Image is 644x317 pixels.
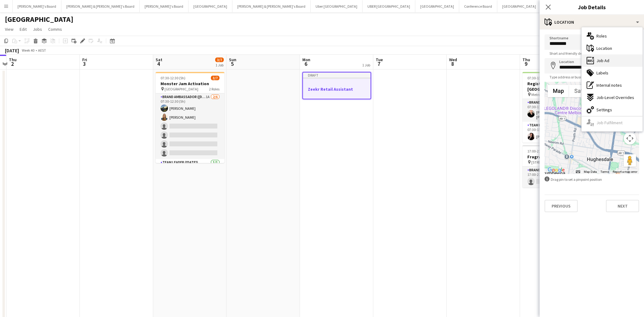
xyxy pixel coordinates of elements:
[156,93,224,159] app-card-role: Brand Ambassador ([DATE])1A2/607:30-12:30 (5h)[PERSON_NAME][PERSON_NAME]
[363,0,415,12] button: UBER [GEOGRAPHIC_DATA]
[596,70,608,76] span: Labels
[596,95,634,100] span: Job-Level Overrides
[531,92,558,97] span: Metropolis Events
[165,87,198,91] span: [GEOGRAPHIC_DATA]
[161,76,185,80] span: 07:30-12:30 (5h)
[600,170,609,173] a: Terms (opens in new tab)
[20,48,36,53] span: Week 40
[540,3,644,11] h3: Job Details
[5,47,19,53] div: [DATE]
[545,75,603,79] span: Type address or business name
[228,60,236,67] span: 5
[33,26,42,32] span: Jobs
[5,15,73,24] h1: [GEOGRAPHIC_DATA]
[155,60,162,67] span: 4
[540,15,644,30] div: Location
[527,149,552,153] span: 17:00-21:00 (4h)
[375,60,383,67] span: 7
[546,166,566,174] a: Click to see this area on Google Maps
[624,154,636,167] button: Drag Pegman onto the map to open Street View
[545,51,600,56] span: Short and friendly description
[606,200,639,212] button: Next
[156,57,162,62] span: Sat
[211,76,219,80] span: 3/7
[522,99,591,122] app-card-role: Brand Ambassador ([PERSON_NAME])1/107:30-11:30 (4h)[PERSON_NAME] [PERSON_NAME]
[415,0,459,12] button: [GEOGRAPHIC_DATA]
[311,0,363,12] button: Uber [GEOGRAPHIC_DATA]
[209,87,219,91] span: 2 Roles
[156,159,224,180] app-card-role: Team Leader ([DATE])1/1
[82,57,87,62] span: Fri
[548,85,569,97] button: Show street map
[522,81,591,92] h3: Registration Staff @ [GEOGRAPHIC_DATA]
[522,60,530,67] span: 9
[156,72,224,163] app-job-card: 07:30-12:30 (5h)3/7Monster Jam Activation [GEOGRAPHIC_DATA]2 RolesBrand Ambassador ([DATE])1A2/60...
[449,57,457,62] span: Wed
[545,200,578,212] button: Previous
[38,48,46,53] div: AEST
[522,122,591,143] app-card-role: Team Leader (Mon - Fri)1/107:30-13:30 (6h)[PERSON_NAME]
[46,25,64,33] a: Comms
[13,0,61,12] button: [PERSON_NAME]'s Board
[140,0,188,12] button: [PERSON_NAME]'s Board
[302,72,371,99] app-job-card: DraftZeekr Retail Assistant
[61,0,140,12] button: [PERSON_NAME] & [PERSON_NAME]'s Board
[613,170,637,173] a: Report a map error
[576,170,580,174] button: Keyboard shortcuts
[81,60,87,67] span: 3
[5,26,14,32] span: View
[303,86,370,92] h3: Zeekr Retail Assistant
[569,85,599,97] button: Show satellite imagery
[301,60,310,67] span: 6
[584,170,597,174] button: Map Data
[8,60,17,67] span: 2
[596,82,622,88] span: Internal notes
[48,26,62,32] span: Comms
[522,72,591,143] app-job-card: 07:30-13:30 (6h)2/2Registration Staff @ [GEOGRAPHIC_DATA] Metropolis Events2 RolesBrand Ambassado...
[596,33,607,39] span: Roles
[522,167,591,188] app-card-role: Brand Ambassador ([PERSON_NAME])3A0/117:00-21:00 (4h)
[459,0,497,12] button: Conference Board
[448,60,457,67] span: 8
[215,63,223,67] div: 1 Job
[2,25,16,33] a: View
[596,46,612,51] span: Location
[302,57,310,62] span: Mon
[522,154,591,160] h3: Fragrance Launch assistance
[497,0,541,12] button: [GEOGRAPHIC_DATA]
[522,57,530,62] span: Thu
[215,57,224,62] span: 3/7
[229,57,236,62] span: Sun
[232,0,311,12] button: [PERSON_NAME] & [PERSON_NAME]'s Board
[522,145,591,188] app-job-card: 17:00-21:00 (4h)0/1Fragrance Launch assistance [STREET_ADDRESS]1 RoleBrand Ambassador ([PERSON_NA...
[531,160,562,164] span: [STREET_ADDRESS]
[188,0,232,12] button: [GEOGRAPHIC_DATA]
[17,25,29,33] a: Edit
[30,25,45,33] a: Jobs
[9,57,17,62] span: Thu
[596,58,609,63] span: Job Ad
[20,26,27,32] span: Edit
[545,176,639,182] div: Drag pin to set a pinpoint position
[624,132,636,145] button: Map camera controls
[156,81,224,86] h3: Monster Jam Activation
[303,73,370,77] div: Draft
[546,166,566,174] img: Google
[527,76,552,80] span: 07:30-13:30 (6h)
[362,63,370,67] div: 1 Job
[596,107,612,113] span: Settings
[376,57,383,62] span: Tue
